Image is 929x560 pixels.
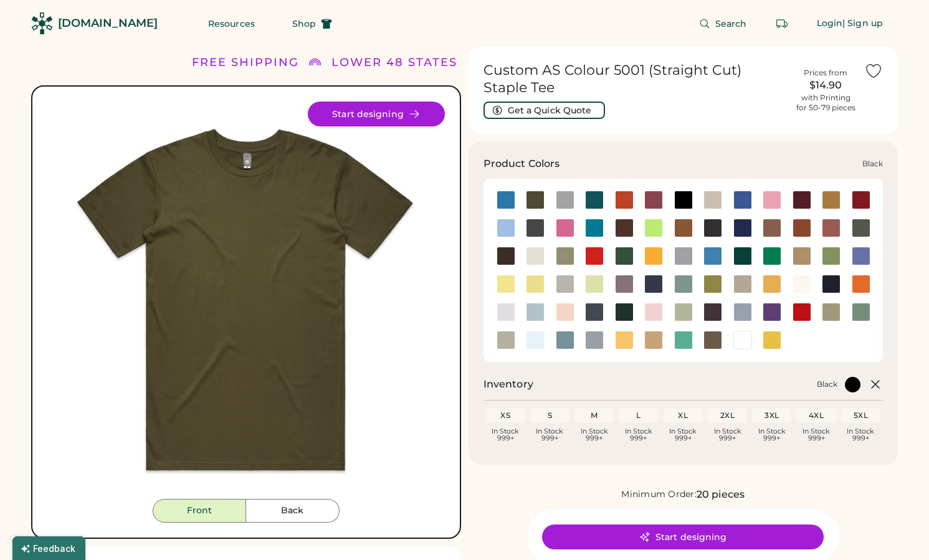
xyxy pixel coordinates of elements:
div: Black [817,379,837,389]
div: In Stock 999+ [666,428,700,442]
div: XS [488,411,523,420]
div: In Stock 999+ [755,428,789,442]
img: 5001 - Black Front Image [47,102,445,499]
button: Resources [193,11,270,36]
button: Search [684,11,762,36]
span: Shop [292,19,316,28]
div: M [577,411,611,420]
div: with Printing for 50-79 pieces [796,93,855,113]
div: S [533,411,567,420]
div: [DOMAIN_NAME] [58,16,158,31]
div: 5XL [844,411,878,420]
button: Shop [277,11,347,36]
button: Retrieve an order [769,11,794,36]
button: Back [246,499,340,523]
div: In Stock 999+ [488,428,523,442]
button: Get a Quick Quote [484,102,605,119]
div: LOWER 48 STATES [331,54,457,71]
div: In Stock 999+ [621,428,655,442]
div: Black [862,159,883,169]
div: 3XL [755,411,789,420]
img: Rendered Logo - Screens [31,12,53,34]
button: Start designing [542,524,824,549]
div: FREE SHIPPING [192,54,299,71]
div: In Stock 999+ [844,428,878,442]
div: In Stock 999+ [577,428,611,442]
div: 4XL [799,411,833,420]
h2: Inventory [484,377,533,392]
div: XL [666,411,700,420]
div: Prices from [804,68,847,78]
span: Search [715,19,747,28]
div: Minimum Order: [621,488,697,501]
div: In Stock 999+ [533,428,567,442]
iframe: Front Chat [870,504,923,558]
div: 20 pieces [697,487,745,502]
div: 2XL [710,411,745,420]
h3: Product Colors [484,156,560,171]
button: Front [153,499,246,523]
button: Start designing [308,102,445,126]
div: 5001 Style Image [47,102,445,499]
div: $14.90 [794,78,857,93]
div: L [621,411,655,420]
h1: Custom AS Colour 5001 (Straight Cut) Staple Tee [484,62,788,97]
div: In Stock 999+ [799,428,833,442]
div: | Sign up [842,17,883,30]
div: Login [817,17,843,30]
div: In Stock 999+ [710,428,745,442]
